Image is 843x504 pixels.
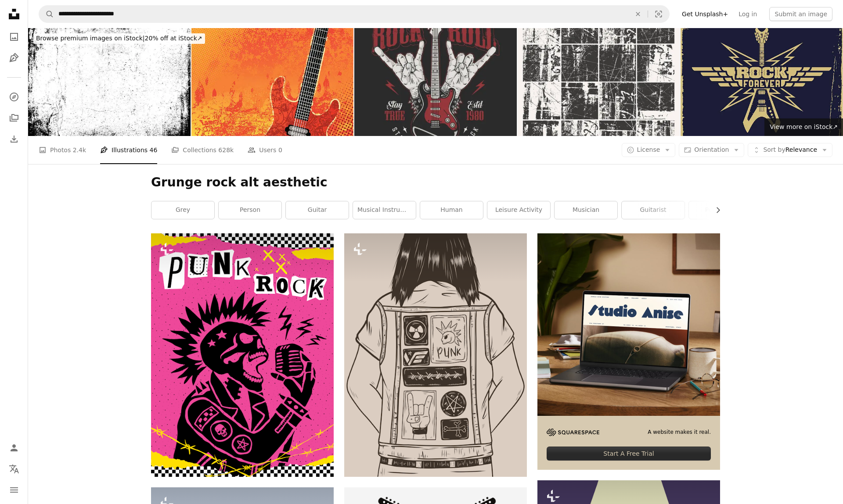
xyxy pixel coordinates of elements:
[33,33,205,44] div: 20% off at iStock ↗
[5,130,23,148] a: Download History
[677,7,733,21] a: Get Unsplash+
[5,481,23,499] button: Menu
[547,429,599,436] img: file-1705255347840-230a6ab5bca9image
[537,233,720,416] img: file-1705123271268-c3eaf6a79b21image
[344,351,527,359] a: Punk with patches on the back of their denim jacket.
[36,35,144,42] span: Browse premium images on iStock |
[628,6,648,22] button: Clear
[248,136,282,164] a: Users 0
[286,201,349,219] a: guitar
[39,6,54,22] button: Search Unsplash
[769,7,832,21] button: Submit an image
[73,145,86,155] span: 2.4k
[191,28,354,136] img: Burning guitar
[622,143,676,157] button: License
[537,233,720,470] a: A website makes it real.Start A Free Trial
[5,49,23,67] a: Illustrations
[39,136,86,164] a: Photos 2.4k
[28,28,210,49] a: Browse premium images on iStock|20% off at iStock↗
[5,28,23,46] a: Photos
[648,429,711,436] span: A website makes it real.
[28,28,191,136] img: Distressed black texture.
[344,233,527,477] img: Punk with patches on the back of their denim jacket.
[733,7,762,21] a: Log in
[764,118,843,136] a: View more on iStock↗
[622,201,684,219] a: guitarist
[278,145,282,155] span: 0
[748,143,832,157] button: Sort byRelevance
[518,28,680,136] img: Grunge weathered textures grid background
[218,145,234,155] span: 628k
[681,28,843,136] img: vintage label
[637,146,660,153] span: License
[648,6,669,22] button: Visual search
[763,146,817,154] span: Relevance
[151,351,334,359] a: A punk rock skull is singing into a microphone.
[420,201,483,219] a: human
[763,146,785,153] span: Sort by
[487,201,550,219] a: leisure activity
[5,88,23,106] a: Explore
[354,28,517,136] img: Rocknroll guitar music colorful flyer
[151,201,214,219] a: grey
[5,109,23,127] a: Collections
[219,201,281,219] a: person
[171,136,234,164] a: Collections 628k
[39,5,670,23] form: Find visuals sitewide
[547,447,711,461] div: Start A Free Trial
[710,201,720,219] button: scroll list to the right
[5,460,23,478] button: Language
[151,175,720,190] h1: Grunge rock alt aesthetic
[555,201,617,219] a: musician
[679,143,744,157] button: Orientation
[770,123,838,130] span: View more on iStock ↗
[151,233,334,477] img: A punk rock skull is singing into a microphone.
[694,146,729,153] span: Orientation
[689,201,752,219] a: performer
[353,201,416,219] a: musical instrument
[5,439,23,457] a: Log in / Sign up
